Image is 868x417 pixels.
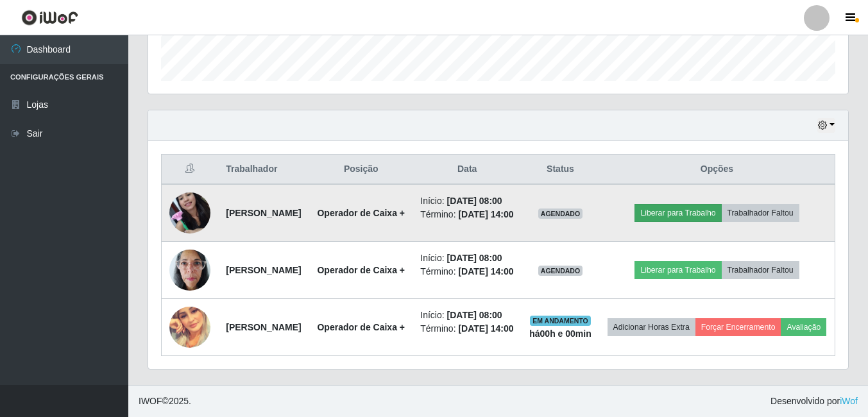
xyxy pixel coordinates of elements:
time: [DATE] 08:00 [447,253,502,263]
button: Trabalhador Faltou [722,204,799,222]
strong: [PERSON_NAME] [226,208,301,218]
a: iWof [840,396,858,406]
img: 1746996533428.jpeg [169,185,210,240]
img: CoreUI Logo [21,10,78,26]
strong: há 00 h e 00 min [529,328,591,339]
time: [DATE] 08:00 [447,196,502,206]
span: Desenvolvido por [770,395,858,408]
li: Término: [420,208,514,221]
li: Início: [420,251,514,265]
span: © 2025 . [139,395,191,408]
time: [DATE] 08:00 [447,310,502,320]
th: Trabalhador [218,155,309,185]
li: Término: [420,265,514,278]
button: Trabalhador Faltou [722,261,799,279]
button: Liberar para Trabalho [634,261,721,279]
span: IWOF [139,396,162,406]
th: Data [413,155,522,185]
strong: [PERSON_NAME] [226,265,301,275]
button: Adicionar Horas Extra [608,318,695,336]
th: Posição [309,155,413,185]
time: [DATE] 14:00 [458,209,513,219]
button: Liberar para Trabalho [634,204,721,222]
strong: Operador de Caixa + [317,322,405,332]
li: Início: [420,194,514,208]
span: EM ANDAMENTO [530,316,591,326]
span: AGENDADO [538,208,583,219]
button: Avaliação [781,318,826,336]
strong: Operador de Caixa + [317,208,405,218]
li: Término: [420,322,514,336]
strong: Operador de Caixa + [317,265,405,275]
strong: [PERSON_NAME] [226,322,301,332]
span: AGENDADO [538,266,583,276]
time: [DATE] 14:00 [458,266,513,277]
button: Forçar Encerramento [695,318,781,336]
img: 1747246245784.jpeg [169,307,210,348]
li: Início: [420,309,514,322]
img: 1740495747223.jpeg [169,243,210,297]
time: [DATE] 14:00 [458,323,513,334]
th: Status [522,155,599,185]
th: Opções [599,155,835,185]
